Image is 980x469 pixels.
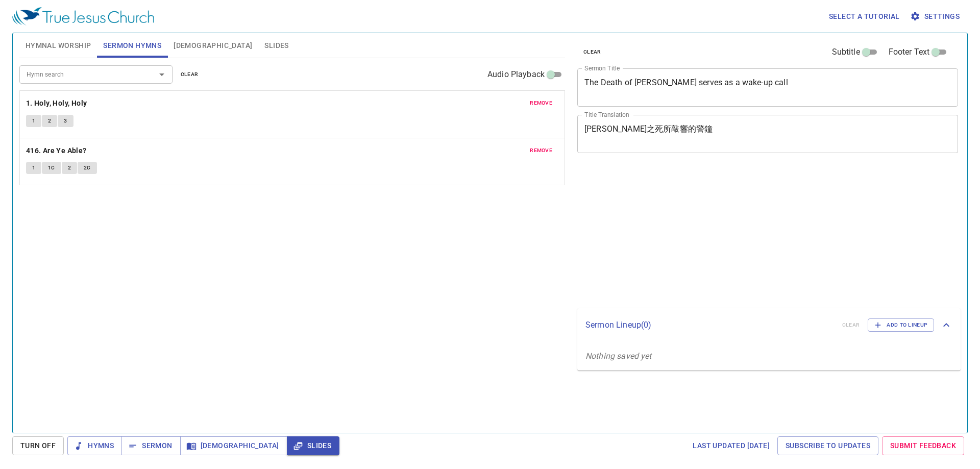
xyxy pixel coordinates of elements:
button: Add to Lineup [868,318,934,332]
button: 1 [26,115,41,127]
span: Subscribe to Updates [786,439,870,452]
iframe: from-child [573,164,883,305]
a: Submit Feedback [882,436,964,455]
button: [DEMOGRAPHIC_DATA] [180,436,287,455]
button: Sermon [121,436,180,455]
span: Slides [264,39,288,52]
span: clear [583,47,601,57]
button: Turn Off [12,436,64,455]
button: 1. Holy, Holy, Holy [26,97,89,110]
button: clear [577,46,607,58]
span: Audio Playback [487,68,545,81]
button: remove [524,97,558,109]
button: Slides [287,436,339,455]
span: Footer Text [889,46,930,58]
span: Submit Feedback [890,439,956,452]
textarea: [PERSON_NAME]之死所敲響的警鐘 [584,124,951,143]
b: 1. Holy, Holy, Holy [26,97,87,110]
span: [DEMOGRAPHIC_DATA] [188,439,279,452]
span: Hymnal Worship [26,39,91,52]
button: 2C [78,162,97,174]
span: Settings [912,10,960,23]
span: 3 [64,116,67,126]
span: [DEMOGRAPHIC_DATA] [174,39,252,52]
span: Add to Lineup [874,320,927,330]
button: 2 [42,115,57,127]
textarea: The Death of [PERSON_NAME] serves as a wake-up call [584,78,951,97]
span: Sermon Hymns [103,39,161,52]
i: Nothing saved yet [585,351,652,361]
button: 3 [58,115,73,127]
span: Last updated [DATE] [693,439,770,452]
span: 1C [48,163,55,172]
button: Open [155,67,169,82]
span: Sermon [130,439,172,452]
a: Last updated [DATE] [689,436,774,455]
span: Turn Off [20,439,56,452]
span: 1 [32,116,35,126]
button: clear [175,68,205,81]
b: 416. Are Ye Able? [26,144,87,157]
button: 2 [62,162,77,174]
span: 2 [48,116,51,126]
p: Sermon Lineup ( 0 ) [585,319,834,331]
span: Select a tutorial [829,10,900,23]
span: 2 [68,163,71,172]
button: 1C [42,162,61,174]
span: remove [530,98,552,108]
button: 1 [26,162,41,174]
button: remove [524,144,558,157]
span: clear [181,70,199,79]
img: True Jesus Church [12,7,154,26]
span: 1 [32,163,35,172]
button: Settings [908,7,964,26]
span: 2C [84,163,91,172]
button: 416. Are Ye Able? [26,144,88,157]
div: Sermon Lineup(0)clearAdd to Lineup [577,308,961,342]
button: Hymns [67,436,122,455]
button: Select a tutorial [825,7,904,26]
span: Hymns [76,439,114,452]
a: Subscribe to Updates [777,436,878,455]
span: Slides [295,439,331,452]
span: Subtitle [832,46,860,58]
span: remove [530,146,552,155]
